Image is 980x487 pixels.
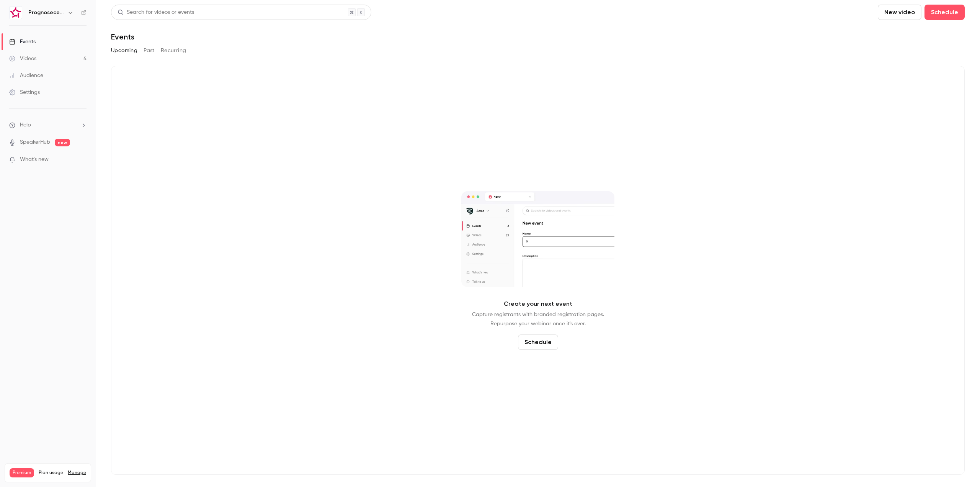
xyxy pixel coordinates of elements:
[39,470,63,476] span: Plan usage
[9,72,43,79] div: Audience
[144,44,155,57] button: Past
[9,38,36,46] div: Events
[9,89,40,96] div: Settings
[9,121,87,129] li: help-dropdown-opener
[504,299,572,308] p: Create your next event
[111,44,137,57] button: Upcoming
[161,44,186,57] button: Recurring
[118,8,194,16] div: Search for videos or events
[55,139,70,146] span: new
[10,468,34,477] span: Premium
[20,138,50,146] a: SpeakerHub
[111,32,134,41] h1: Events
[20,121,31,129] span: Help
[472,310,604,328] p: Capture registrants with branded registration pages. Repurpose your webinar once it's over.
[10,7,22,19] img: Prognosecenteret | Powered by Hubexo
[28,9,64,16] h6: Prognosecenteret | Powered by Hubexo
[9,55,36,62] div: Videos
[878,5,921,20] button: New video
[518,335,558,350] button: Schedule
[68,470,86,476] a: Manage
[924,5,965,20] button: Schedule
[20,156,49,164] span: What's new
[77,156,87,163] iframe: Noticeable Trigger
